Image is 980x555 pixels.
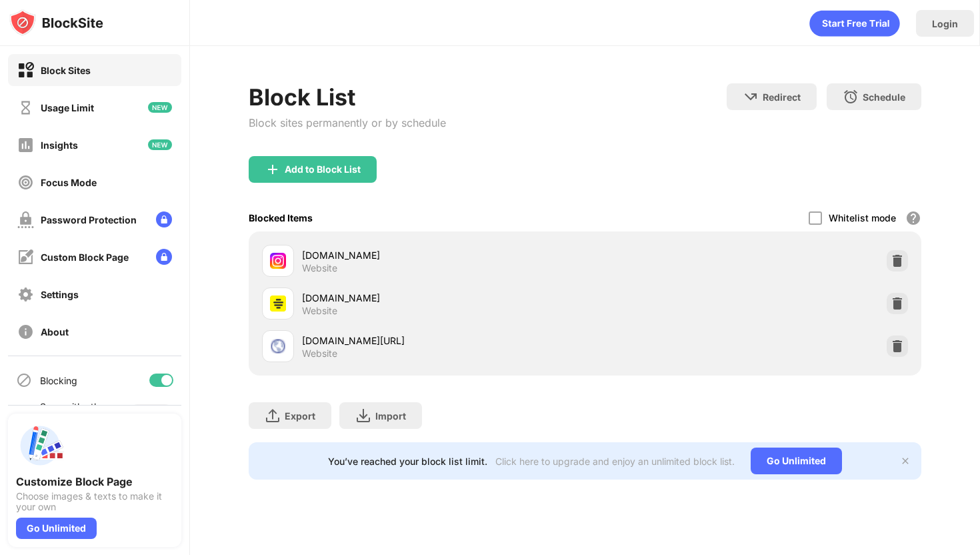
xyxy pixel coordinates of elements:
[932,18,958,29] div: Login
[156,211,172,227] img: lock-menu.svg
[285,410,315,422] div: Export
[302,262,337,274] div: Website
[17,324,34,340] img: about-off.svg
[41,289,79,300] div: Settings
[17,249,34,265] img: customize-block-page-off.svg
[302,248,585,262] div: [DOMAIN_NAME]
[17,137,34,153] img: insights-off.svg
[9,9,103,36] img: logo-blocksite.svg
[40,375,77,386] div: Blocking
[900,456,911,466] img: x-button.svg
[328,456,487,467] div: You’ve reached your block list limit.
[17,286,34,303] img: settings-off.svg
[863,91,905,103] div: Schedule
[17,174,34,191] img: focus-off.svg
[41,65,91,76] div: Block Sites
[302,348,337,360] div: Website
[17,62,34,79] img: block-on.svg
[375,410,406,422] div: Import
[148,102,172,113] img: new-icon.svg
[751,448,842,474] div: Go Unlimited
[285,164,361,175] div: Add to Block List
[495,456,735,467] div: Click here to upgrade and enjoy an unlimited block list.
[41,177,97,188] div: Focus Mode
[302,334,585,348] div: [DOMAIN_NAME][URL]
[16,404,32,420] img: sync-icon.svg
[809,10,900,37] div: animation
[763,91,801,103] div: Redirect
[249,83,446,111] div: Block List
[17,211,34,228] img: password-protection-off.svg
[41,214,137,225] div: Password Protection
[249,212,313,223] div: Blocked Items
[40,401,109,424] div: Sync with other devices
[41,139,78,151] div: Insights
[270,338,286,354] img: favicons
[16,372,32,388] img: blocking-icon.svg
[148,139,172,150] img: new-icon.svg
[302,291,585,305] div: [DOMAIN_NAME]
[16,422,64,470] img: push-custom-page.svg
[829,212,896,223] div: Whitelist mode
[156,249,172,265] img: lock-menu.svg
[41,326,69,338] div: About
[41,102,94,113] div: Usage Limit
[16,475,173,488] div: Customize Block Page
[16,518,97,539] div: Go Unlimited
[249,116,446,129] div: Block sites permanently or by schedule
[270,253,286,269] img: favicons
[270,296,286,312] img: favicons
[16,491,173,512] div: Choose images & texts to make it your own
[302,305,337,317] div: Website
[41,251,129,263] div: Custom Block Page
[17,99,34,116] img: time-usage-off.svg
